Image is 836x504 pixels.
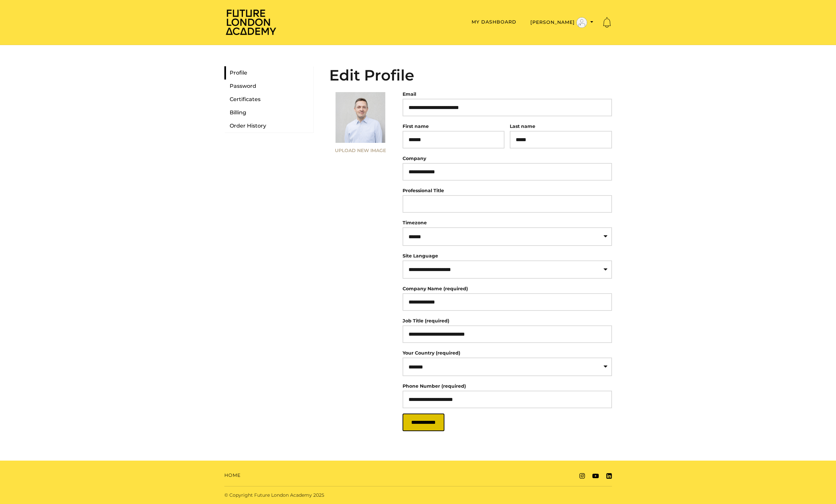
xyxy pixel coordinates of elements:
img: Home Page [224,9,277,35]
label: Phone Number (required) [403,381,466,391]
a: Home [224,472,241,479]
label: Site Language [403,253,438,259]
label: Job Title (required) [403,316,449,325]
div: © Copyright Future London Academy 2025 [219,492,418,499]
a: My Dashboard [472,19,516,25]
label: First name [403,123,429,129]
label: Last name [510,123,535,129]
label: Professional Title [403,186,444,195]
nav: My Account [219,66,319,431]
a: Order History [224,119,313,133]
a: Certificates [224,93,313,106]
a: Billing [224,106,313,119]
label: Company Name (required) [403,284,468,293]
a: Password [224,80,313,93]
label: Company [403,154,426,163]
label: Timezone [403,220,427,226]
a: Profile [224,66,313,80]
label: Your Country (required) [403,350,460,356]
button: Toggle menu [528,17,595,28]
label: Email [403,89,416,99]
h2: Edit Profile [329,66,612,84]
label: Upload New Image [329,148,392,153]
